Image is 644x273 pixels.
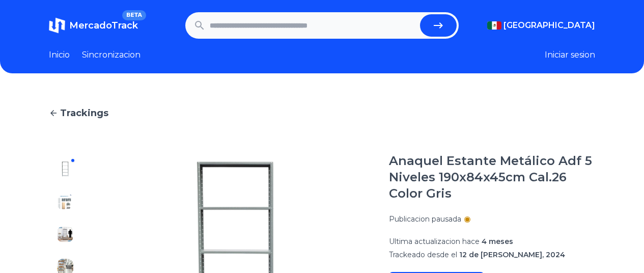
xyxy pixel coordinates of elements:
[57,226,73,242] img: Anaquel Estante Metálico Adf 5 Niveles 190x84x45cm Cal.26 Color Gris
[49,106,595,120] a: Trackings
[122,10,146,20] span: BETA
[487,21,501,30] img: Mexico
[82,49,141,61] a: Sincronizacion
[389,153,595,202] h1: Anaquel Estante Metálico Adf 5 Niveles 190x84x45cm Cal.26 Color Gris
[389,250,457,259] span: Trackeado desde el
[57,194,73,210] img: Anaquel Estante Metálico Adf 5 Niveles 190x84x45cm Cal.26 Color Gris
[482,237,513,246] span: 4 meses
[503,19,595,32] span: [GEOGRAPHIC_DATA]
[545,49,595,61] button: Iniciar sesion
[69,20,138,31] span: MercadoTrack
[49,17,65,34] img: MercadoTrack
[459,250,565,259] span: 12 de [PERSON_NAME], 2024
[60,106,108,120] span: Trackings
[49,49,70,61] a: Inicio
[49,17,138,34] a: MercadoTrackBETA
[389,237,480,246] span: Ultima actualizacion hace
[57,161,73,177] img: Anaquel Estante Metálico Adf 5 Niveles 190x84x45cm Cal.26 Color Gris
[389,214,461,224] p: Publicacion pausada
[487,19,595,32] button: [GEOGRAPHIC_DATA]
